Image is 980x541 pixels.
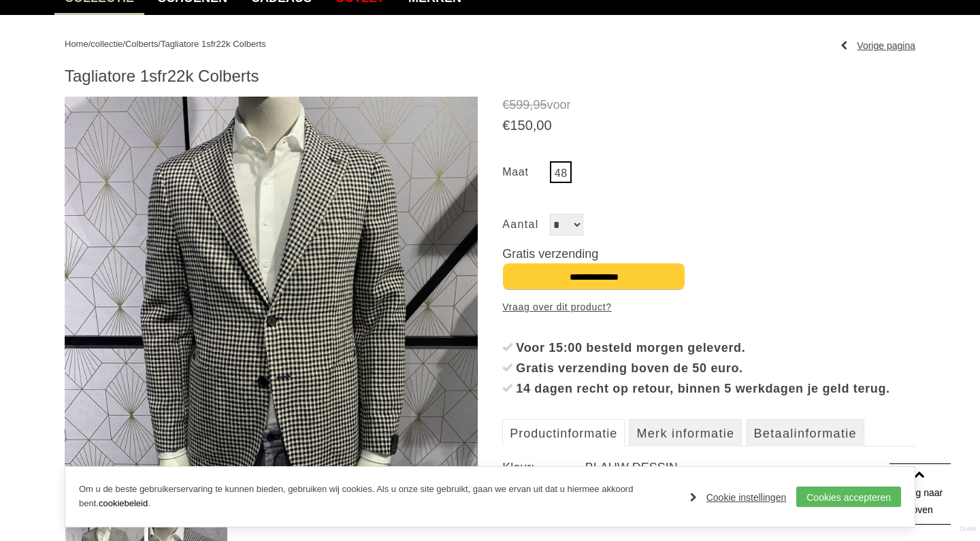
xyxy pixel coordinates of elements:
div: Voor 15:00 besteld morgen geleverd. [516,338,915,358]
a: Tagliatore 1sfr22k Colberts [161,39,266,49]
span: 599 [509,98,529,112]
a: Divide [960,521,977,538]
a: 48 [550,161,572,183]
span: , [533,118,537,133]
a: collectie [91,39,122,49]
a: Productinformatie [502,419,625,446]
span: 150 [510,118,532,133]
a: Vraag over dit product? [502,297,611,317]
h1: Tagliatore 1sfr22k Colberts [65,66,915,86]
a: Cookies accepteren [796,487,901,507]
dt: Kleur: [502,459,585,476]
a: Betaalinformatie [747,419,864,446]
a: Merk informatie [629,419,742,446]
a: Colberts [125,39,158,49]
span: / [88,39,91,49]
a: Cookie instellingen [690,487,787,508]
label: Aantal [502,214,550,235]
ul: Maat [502,161,915,186]
span: Gratis verzending [502,247,598,261]
li: 14 dagen recht op retour, binnen 5 werkdagen je geld terug. [502,378,915,399]
a: cookiebeleid [99,498,148,508]
a: Terug naar boven [889,463,951,525]
span: / [122,39,125,49]
span: 95 [533,98,546,112]
a: Vorige pagina [840,35,915,56]
span: € [502,98,509,112]
dd: BLAUW DESSIN [585,459,915,476]
div: Gratis verzending boven de 50 euro. [516,358,915,378]
span: € [502,118,510,133]
span: voor [502,97,915,114]
span: 00 [536,118,551,133]
p: Om u de beste gebruikerservaring te kunnen bieden, gebruiken wij cookies. Als u onze site gebruik... [79,482,676,511]
span: / [158,39,161,49]
a: Home [65,39,88,49]
span: , [529,98,533,112]
img: Tagliatore 1sfr22k Colberts [65,97,478,510]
